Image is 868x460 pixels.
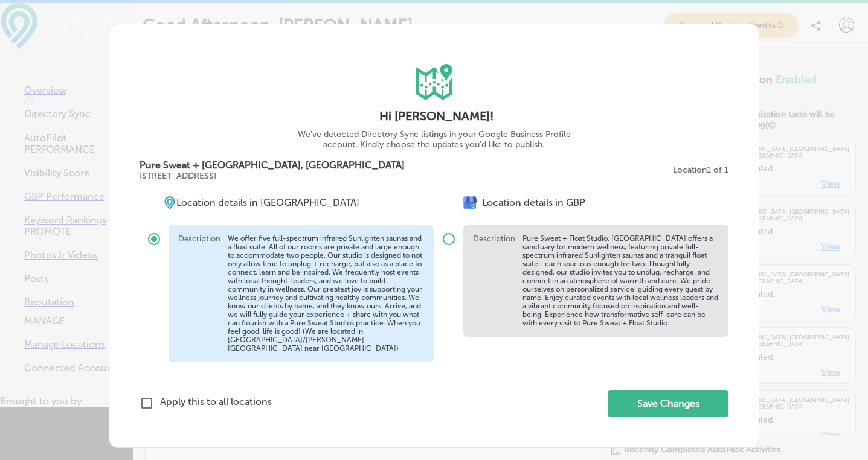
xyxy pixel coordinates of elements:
p: Apply this to all locations [160,396,272,410]
p: Location details in GBP [482,197,585,208]
p: We've detected Directory Sync listings in your Google Business Profile account. Kindly choose the... [281,129,587,150]
p: Pure Sweat + [GEOGRAPHIC_DATA], [GEOGRAPHIC_DATA] [140,159,405,171]
p: Pure Sweat + Float Studio, [GEOGRAPHIC_DATA] offers a sanctuary for modern wellness, featuring pr... [522,234,719,327]
h5: Description [178,234,227,353]
label: Hi [PERSON_NAME]! [379,109,493,123]
button: Save Changes [608,390,728,417]
p: Location 1 of 1 [673,165,728,175]
img: cba84b02adce74ede1fb4a8549a95eca.png [163,196,176,209]
p: [STREET_ADDRESS] [140,171,405,181]
p: We offer five full-spectrum infrared Sunlighten saunas and a float suite. All of our rooms are pr... [228,234,425,353]
p: Location details in [GEOGRAPHIC_DATA] [176,197,359,208]
h5: Description [473,234,522,327]
img: e7ababfa220611ac49bdb491a11684a6.png [458,191,482,215]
